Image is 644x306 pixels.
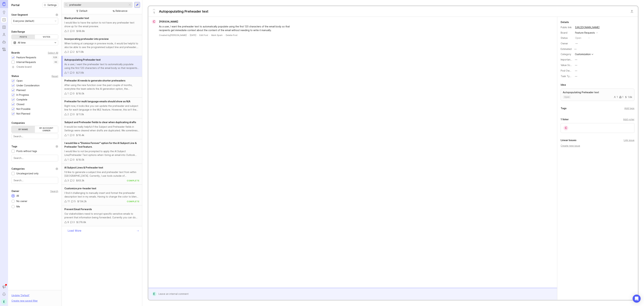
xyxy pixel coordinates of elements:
div: 2 [67,29,69,33]
div: Not Planned [16,112,30,116]
div: Search [50,190,58,192]
div: As a user, I want the preheader text to automatically populate using the first 120 characters of ... [64,62,139,70]
label: By account owner [35,126,58,133]
div: I would like to not be prompted to apply the AI Subject Line/Preheader Text options when I bring ... [64,149,139,157]
div: Idea [561,83,566,87]
a: Autopilot [1,39,7,45]
a: Autopopulating Preheader textopen111.8k [561,89,634,101]
div: Posts without tags [16,149,37,153]
div: 2 [67,50,69,54]
div: 0 [73,158,74,162]
a: Preheader AI needs to generate shorter preheadersAfter using the new function over the past coupl... [62,77,142,98]
div: Open Intercom Messenger [633,295,641,303]
a: C[PERSON_NAME] [150,19,181,24]
div: Delete Post [226,34,237,37]
div: — [575,69,577,73]
div: Edit Post [199,34,208,37]
a: Changelog [1,46,7,52]
div: Everyone (default) [13,19,34,23]
div: — [573,47,578,51]
span: Incorporating preheader into preview [64,37,109,40]
div: Categories [11,167,25,171]
a: Blank preheader textI would like to have the option to not have any preheader text show up for th... [62,14,142,35]
input: Search... [14,156,56,160]
div: 1 [614,96,618,98]
button: E [1,299,7,305]
a: [DATE] [190,34,196,37]
div: It would be really helpful if the Subject and Preheader fields in Settings were cleared when draf... [64,125,139,132]
h1: Portal [11,3,19,7]
div: 0 [73,133,74,137]
label: Task Type [561,75,573,78]
div: Load More [62,226,142,235]
div: 0 [73,71,74,75]
div: · [209,34,210,37]
div: Link issue [624,138,634,142]
div: open [575,36,581,40]
img: Canny Home [3,2,6,6]
div: 1 [67,158,69,162]
a: Portal [1,17,7,23]
div: 278.8k [78,220,86,224]
p: open [564,96,570,98]
span: I would like a "Dismiss Forever" option for the AI Subject Line & Preheader Text feature. [64,142,137,148]
div: 16.4k [78,133,84,137]
div: 3 [73,220,75,224]
div: Public link [561,26,572,29]
div: 1 Voter [561,117,569,121]
div: 5 [74,200,76,203]
div: · [198,34,198,37]
div: Posts [12,35,35,39]
div: Owner [11,189,19,193]
a: Users [1,32,7,38]
div: C [563,125,569,131]
div: Relevance [116,9,127,13]
div: 68.8k [78,29,85,33]
input: Search... [13,135,56,138]
a: Roadmaps [1,24,7,30]
span: 1 [153,11,155,15]
a: Incorporating preheader into previewWhen looking at campaign in preview mode, it would be helpful... [62,35,142,56]
a: Subject and Preheader fields to clear when duplicating draftsIt would be really helpful if the Su... [62,118,142,139]
div: 11.9k [78,50,84,54]
div: Open [16,79,23,83]
div: — [575,74,577,78]
div: Status [561,36,572,40]
div: Linear Issues [561,138,576,142]
span: Preheader for multi language emails should show as N/A [64,100,130,103]
a: Ideas [1,9,7,15]
a: [URL][DOMAIN_NAME] [574,25,601,30]
div: 2 [73,179,74,182]
button: Mark Spam [211,34,223,37]
button: Announcements [1,284,7,290]
div: 1 [67,71,69,75]
div: 134.2k [79,200,87,203]
div: · [188,34,189,37]
div: Update ' Default ' [11,294,30,299]
a: I would like a "Dismiss Forever" option for the AI Subject Line & Preheader Text feature.I would ... [62,139,142,164]
svg: toggle icon [53,41,58,44]
span: Customize pre-header text [64,187,96,190]
div: Customization [575,53,591,55]
div: Reset [52,75,58,77]
div: Right now, it looks like you can update the preheader and subject line for each language in the M... [64,104,139,112]
div: Boards [11,51,20,55]
div: Complete [16,98,27,101]
div: Add tags [624,106,634,110]
div: — [575,58,577,61]
div: Default [79,9,87,13]
a: Prevent Email ForwardsOur stakeholders need to encrypt specific sensitive emails to prevent that ... [62,205,142,226]
div: 18.0k [78,158,84,162]
button: Settings [42,3,58,7]
div: Status [11,74,19,78]
label: By name [12,126,35,133]
div: 9 [67,220,69,224]
div: Create new issue [561,144,634,148]
input: Search... [69,3,126,7]
a: Autopopulating Preheader textAs a user, I want the preheader text to automatically populate using... [62,56,142,77]
div: Board [561,31,572,35]
a: Preheader for multi language emails should show as N/ARight now, it looks like you can update the... [62,98,142,118]
div: Votes [35,35,58,39]
div: Details [561,20,569,24]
